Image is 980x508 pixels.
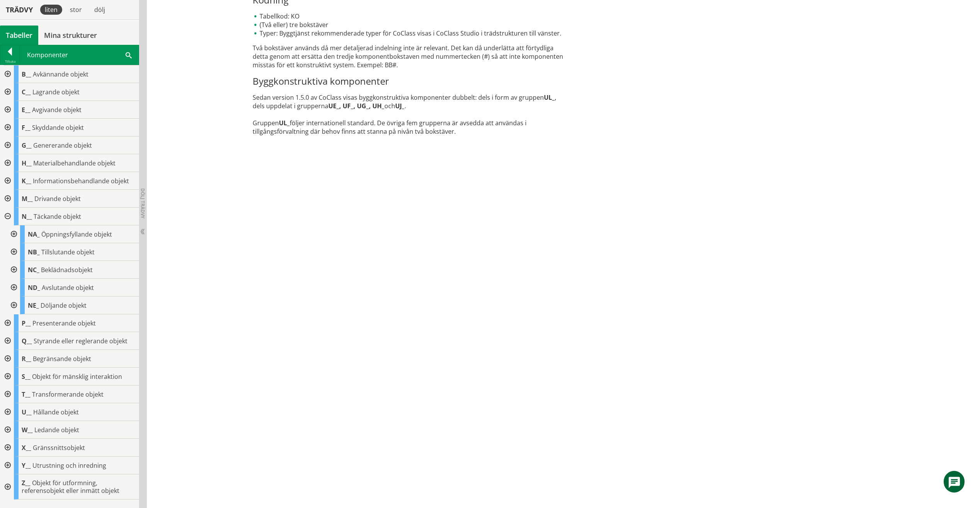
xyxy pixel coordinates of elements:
[33,159,115,167] span: Materialbehandlande objekt
[22,390,31,399] span: T__
[90,5,110,15] div: dölj
[33,141,92,150] span: Genererande objekt
[253,12,565,20] li: Tabellkod: KO
[22,106,31,114] span: E__
[32,319,96,327] span: Presenterande objekt
[33,408,79,416] span: Hållande objekt
[253,20,565,29] li: (Två eller) tre bokstäver
[28,301,39,310] span: NE_
[33,443,85,452] span: Gränssnittsobjekt
[34,337,127,345] span: Styrande eller reglerande objekt
[22,426,33,434] span: W__
[22,177,31,185] span: K__
[32,372,122,381] span: Objekt för mänsklig interaktion
[22,194,33,203] span: M__
[41,248,95,256] span: Tillslutande objekt
[33,70,88,78] span: Avkännande objekt
[395,102,404,110] strong: UJ_
[0,58,20,65] div: Tillbaka
[328,102,384,110] strong: UE_, UF_, UG_, UH_
[28,248,40,256] span: NB_
[33,355,91,363] span: Begränsande objekt
[22,319,31,327] span: P__
[22,372,31,381] span: S__
[22,159,32,167] span: H__
[32,390,104,399] span: Transformerande objekt
[22,355,31,363] span: R__
[2,5,37,14] div: Trädvy
[34,194,81,203] span: Drivande objekt
[34,212,81,221] span: Täckande objekt
[65,5,87,15] div: stor
[253,29,565,38] li: Typer: Byggtjänst rekommenderade typer för CoClass visas i CoClass Studio i trädstrukturen till v...
[32,88,80,96] span: Lagrande objekt
[22,337,32,345] span: Q__
[41,230,112,239] span: Öppningsfyllande objekt
[32,461,106,470] span: Utrustning och inredning
[253,75,565,87] h3: Byggkonstruktiva komponenter
[22,408,32,416] span: U__
[38,26,103,45] a: Mina strukturer
[33,177,129,185] span: Informationsbehandlande objekt
[20,45,139,65] div: Komponenter
[28,266,39,274] span: NC_
[32,106,82,114] span: Avgivande objekt
[22,141,32,150] span: G__
[28,230,40,239] span: NA_
[41,301,87,310] span: Döljande objekt
[279,119,290,127] strong: UL_
[22,443,31,452] span: X__
[28,283,40,292] span: ND_
[139,188,146,218] span: Dölj trädvy
[42,283,94,292] span: Avslutande objekt
[34,426,79,434] span: Ledande objekt
[32,123,84,132] span: Skyddande objekt
[22,461,31,470] span: Y__
[22,479,31,487] span: Z__
[126,51,132,59] span: Sök i tabellen
[544,93,555,102] strong: UL_
[41,266,93,274] span: Beklädnadsobjekt
[22,88,31,96] span: C__
[22,70,31,78] span: B__
[22,123,31,132] span: F__
[22,479,119,495] span: Objekt för utformning, referensobjekt eller inmätt objekt
[40,5,62,15] div: liten
[22,212,32,221] span: N__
